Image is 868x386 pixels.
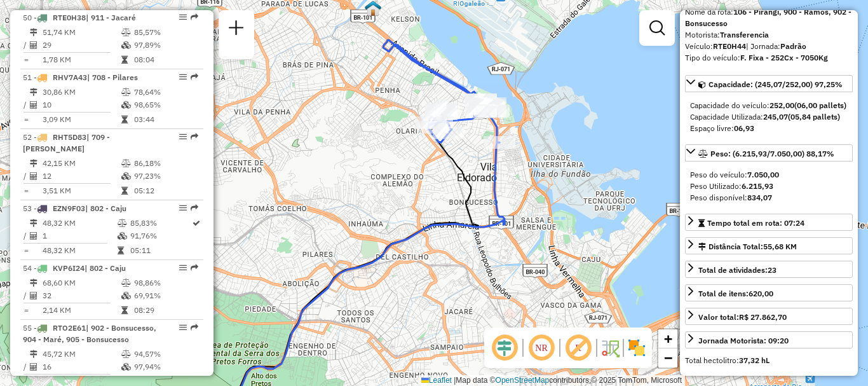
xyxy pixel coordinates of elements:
span: Capacidade: (245,07/252,00) 97,25% [709,79,843,89]
td: 97,89% [133,39,198,52]
div: Capacidade: (245,07/252,00) 97,25% [685,95,853,139]
i: Total de Atividades [30,232,37,240]
strong: F. Fixa - 252Cx - 7050Kg [740,53,828,62]
span: | 708 - Pilares [87,72,138,82]
td: 1 [42,230,117,242]
div: Distância Total: [698,241,797,252]
div: Motorista: [685,29,853,41]
img: CDD São Cristovão [611,327,627,343]
a: Zoom out [658,348,677,368]
td: / [23,230,29,242]
i: % de utilização do peso [121,88,131,96]
span: | 911 - Jacaré [86,13,136,22]
td: 91,76% [130,230,191,242]
td: 97,94% [133,361,198,373]
span: | 802 - Caju [85,203,126,213]
td: 30,86 KM [42,86,121,99]
span: | 902 - Bonsucesso, 904 - Maré, 905 - Bonsucesso [23,323,156,344]
i: % de utilização do peso [121,350,131,358]
td: 32 [42,289,121,302]
em: Opções [179,264,187,272]
a: Valor total:R$ 27.862,70 [685,308,853,325]
strong: 620,00 [749,289,773,298]
div: Peso Utilizado: [690,181,848,192]
td: 69,91% [133,289,198,302]
strong: 7.050,00 [747,170,779,179]
td: 78,64% [133,86,198,99]
a: OpenStreetMap [496,376,550,385]
td: 29 [42,39,121,52]
strong: 245,07 [763,112,788,121]
i: Distância Total [30,279,37,287]
td: 51,74 KM [42,26,121,39]
span: 51 - [23,72,138,82]
i: Tempo total em rota [118,247,124,254]
span: | 802 - Caju [85,263,126,273]
i: Total de Atividades [30,363,37,371]
span: − [664,350,672,366]
td: 2,14 KM [42,304,121,317]
td: 98,86% [133,277,198,289]
strong: Transferencia [720,30,769,39]
td: 97,23% [133,170,198,183]
div: Nome da rota: [685,6,853,29]
a: Tempo total em rota: 07:24 [685,214,853,231]
td: / [23,289,29,302]
td: / [23,39,29,52]
i: Distância Total [30,350,37,358]
i: Distância Total [30,88,37,96]
td: / [23,170,29,183]
i: Tempo total em rota [121,116,128,123]
strong: RTE0H44 [713,41,746,51]
div: Veículo: [685,41,853,52]
img: Exibir/Ocultar setores [627,338,647,358]
strong: 37,32 hL [739,355,770,365]
i: Distância Total [30,219,37,227]
td: / [23,99,29,111]
td: 85,83% [130,217,191,230]
td: 12 [42,170,121,183]
div: Peso disponível: [690,192,848,203]
td: = [23,184,29,197]
td: 3,51 KM [42,184,121,197]
em: Rota exportada [191,204,198,212]
td: 45,72 KM [42,348,121,361]
td: = [23,113,29,126]
div: Map data © contributors,© 2025 TomTom, Microsoft [418,375,685,386]
td: = [23,304,29,317]
i: % de utilização do peso [118,219,127,227]
strong: 834,07 [747,193,772,202]
div: Jornada Motorista: 09:20 [698,335,789,347]
em: Opções [179,73,187,81]
td: 48,32 KM [42,217,117,230]
td: = [23,53,29,66]
a: Capacidade: (245,07/252,00) 97,25% [685,75,853,92]
td: 3,09 KM [42,113,121,126]
i: % de utilização do peso [121,279,131,287]
span: 55,68 KM [763,242,797,251]
a: Peso: (6.215,93/7.050,00) 88,17% [685,144,853,162]
td: 94,57% [133,348,198,361]
a: Total de itens:620,00 [685,284,853,301]
strong: Padrão [780,41,806,51]
span: Tempo total em rota: 07:24 [707,218,804,228]
td: 03:44 [133,113,198,126]
td: 42,15 KM [42,157,121,170]
span: + [664,331,672,347]
span: RTE0H38 [53,13,86,22]
a: Nova sessão e pesquisa [224,15,249,44]
td: 05:12 [133,184,198,197]
a: Total de atividades:23 [685,261,853,278]
div: Total hectolitro: [685,355,853,366]
a: Jornada Motorista: 09:20 [685,331,853,348]
td: 10 [42,99,121,111]
strong: 06,93 [734,123,754,133]
i: % de utilização da cubagem [121,101,131,109]
strong: 6.215,93 [742,181,773,191]
strong: 252,00 [770,100,794,110]
i: % de utilização da cubagem [121,292,131,300]
div: Peso: (6.215,93/7.050,00) 88,17% [685,164,853,209]
i: Rota otimizada [193,219,200,227]
span: Peso: (6.215,93/7.050,00) 88,17% [710,149,834,158]
td: 68,60 KM [42,277,121,289]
